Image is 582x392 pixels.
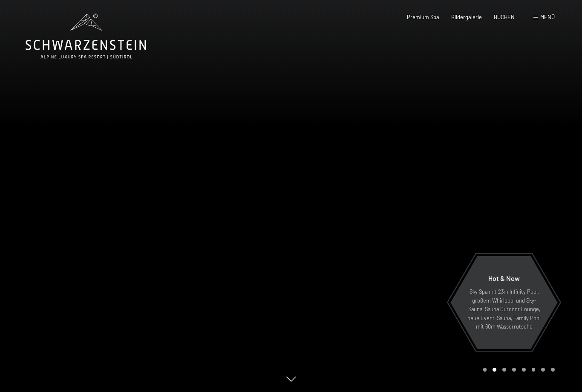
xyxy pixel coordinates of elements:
[541,368,545,372] div: Carousel Page 7
[493,368,496,372] div: Carousel Page 2 (Current Slide)
[451,14,482,20] a: Bildergalerie
[480,368,555,372] div: Carousel Pagination
[532,368,536,372] div: Carousel Page 6
[483,368,487,372] div: Carousel Page 1
[407,14,439,20] a: Premium Spa
[502,368,506,372] div: Carousel Page 3
[512,368,516,372] div: Carousel Page 4
[488,274,520,282] span: Hot & New
[467,287,541,331] p: Sky Spa mit 23m Infinity Pool, großem Whirlpool und Sky-Sauna, Sauna Outdoor Lounge, neue Event-S...
[522,368,526,372] div: Carousel Page 5
[551,368,555,372] div: Carousel Page 8
[450,256,558,349] a: Hot & New Sky Spa mit 23m Infinity Pool, großem Whirlpool und Sky-Sauna, Sauna Outdoor Lounge, ne...
[494,14,515,20] a: BUCHEN
[540,14,555,20] span: Menü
